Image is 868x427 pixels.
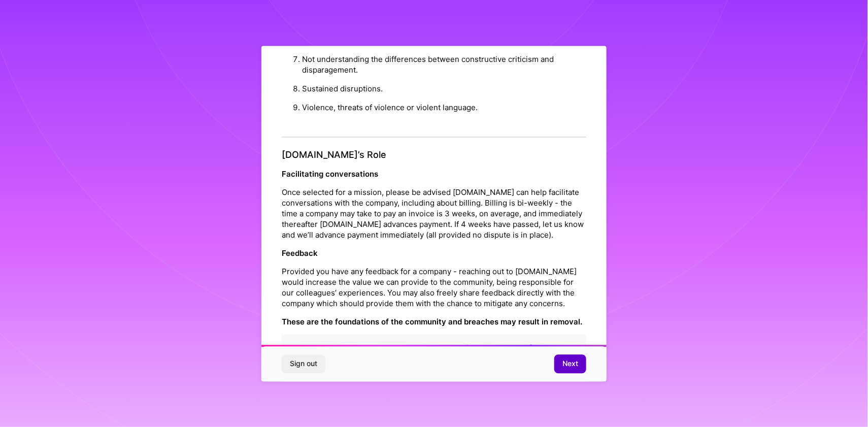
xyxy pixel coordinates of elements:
[302,98,586,117] li: Violence, threats of violence or violent language.
[282,248,318,258] strong: Feedback
[282,150,586,161] h4: [DOMAIN_NAME]’s Role
[282,266,586,309] p: Provided you have any feedback for a company - reaching out to [DOMAIN_NAME] would increase the v...
[282,169,378,179] strong: Facilitating conversations
[282,187,586,240] p: Once selected for a mission, please be advised [DOMAIN_NAME] can help facilitate conversations wi...
[302,80,586,98] li: Sustained disruptions.
[282,355,325,373] button: Sign out
[554,355,586,373] button: Next
[562,359,578,369] span: Next
[302,50,586,80] li: Not understanding the differences between constructive criticism and disparagement.
[290,359,317,369] span: Sign out
[312,343,578,375] p: You can report any suspected violations to or anonymously . Everything will be kept strictly conf...
[282,317,582,326] strong: These are the foundations of the community and breaches may result in removal.
[290,343,302,375] img: book icon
